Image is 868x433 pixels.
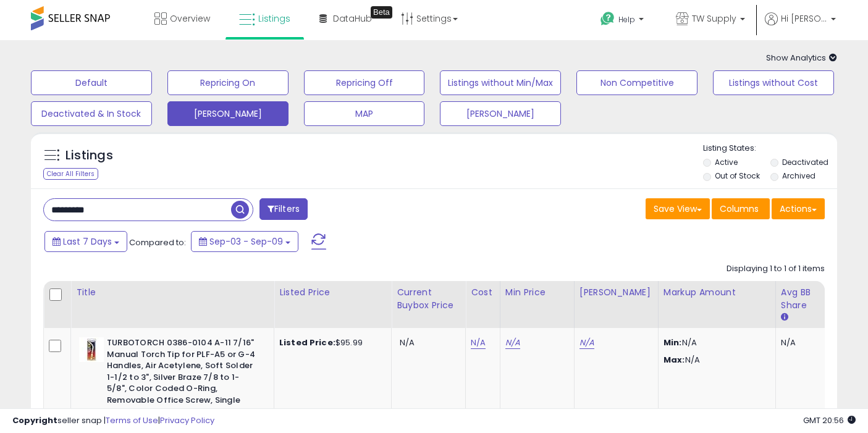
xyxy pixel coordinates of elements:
[781,12,827,25] span: Hi [PERSON_NAME]
[471,286,495,299] div: Cost
[664,337,682,348] strong: Min:
[646,198,710,219] button: Save View
[781,337,822,348] div: N/A
[692,12,736,25] span: TW Supply
[304,101,425,126] button: MAP
[65,147,113,164] h5: Listings
[782,157,828,167] label: Deactivated
[720,203,759,215] span: Columns
[279,337,335,348] b: Listed Price:
[471,337,486,349] a: N/A
[107,337,257,409] b: TURBOTORCH 0386-0104 A-11 7/16" Manual Torch Tip for PLF-A5 or G-4 Handles, Air Acetylene, Soft S...
[167,101,289,126] button: [PERSON_NAME]
[772,198,825,219] button: Actions
[397,286,460,312] div: Current Buybox Price
[505,286,569,299] div: Min Price
[664,337,766,348] p: N/A
[12,415,214,427] div: seller snap | |
[715,157,738,167] label: Active
[713,70,834,95] button: Listings without Cost
[576,70,697,95] button: Non Competitive
[79,337,104,362] img: 41QpcLRhgLL._SL40_.jpg
[781,312,788,323] small: Avg BB Share.
[579,286,653,299] div: [PERSON_NAME]
[727,263,825,275] div: Displaying 1 to 1 of 1 items
[505,337,520,349] a: N/A
[167,70,289,95] button: Repricing On
[703,143,837,154] p: Listing States:
[106,414,158,426] a: Terms of Use
[591,2,656,40] a: Help
[31,70,152,95] button: Default
[371,6,392,19] div: Tooltip anchor
[664,355,766,366] p: N/A
[191,231,298,252] button: Sep-03 - Sep-09
[31,101,152,126] button: Deactivated & In Stock
[12,414,57,426] strong: Copyright
[440,70,561,95] button: Listings without Min/Max
[129,237,186,248] span: Compared to:
[160,414,214,426] a: Privacy Policy
[279,286,386,299] div: Listed Price
[76,286,269,299] div: Title
[43,168,98,180] div: Clear All Filters
[259,198,308,220] button: Filters
[766,52,837,64] span: Show Analytics
[279,337,382,348] div: $95.99
[63,235,112,248] span: Last 7 Days
[781,286,826,312] div: Avg BB Share
[664,354,685,366] strong: Max:
[333,12,372,25] span: DataHub
[803,414,856,426] span: 2025-09-17 20:56 GMT
[170,12,210,25] span: Overview
[765,12,836,40] a: Hi [PERSON_NAME]
[715,170,760,181] label: Out of Stock
[782,170,815,181] label: Archived
[579,337,594,349] a: N/A
[618,14,635,25] span: Help
[712,198,770,219] button: Columns
[44,231,127,252] button: Last 7 Days
[304,70,425,95] button: Repricing Off
[400,337,415,348] span: N/A
[664,286,770,299] div: Markup Amount
[209,235,283,248] span: Sep-03 - Sep-09
[258,12,290,25] span: Listings
[600,11,615,27] i: Get Help
[440,101,561,126] button: [PERSON_NAME]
